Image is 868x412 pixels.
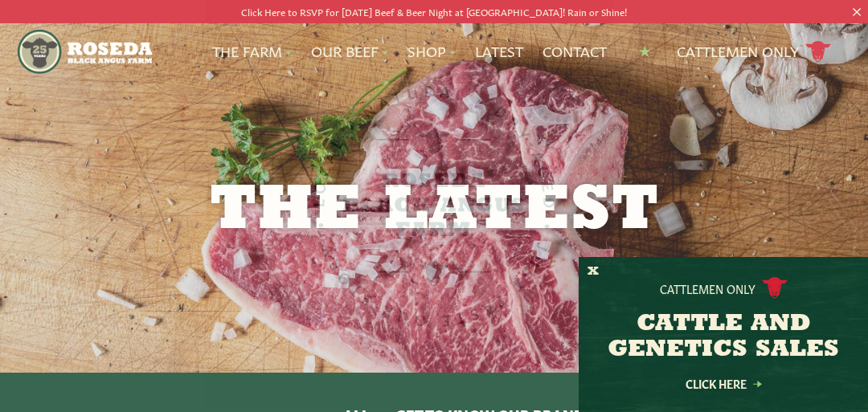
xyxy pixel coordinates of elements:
a: Click Here [651,378,796,389]
p: Click Here to RSVP for [DATE] Beef & Beer Night at [GEOGRAPHIC_DATA]! Rain or Shine! [43,3,825,20]
a: Our Beef [311,41,388,62]
a: Latest [475,41,523,62]
a: The Farm [212,41,292,62]
a: Shop [407,41,456,62]
nav: Main Navigation [18,23,851,80]
img: cattle-icon.svg [762,277,788,299]
a: Contact [542,41,607,62]
h3: CATTLE AND GENETICS SALES [599,312,848,363]
button: X [588,263,599,280]
img: https://roseda.com/wp-content/uploads/2021/05/roseda-25-header.png [18,30,152,74]
a: Cattlemen Only [677,38,831,66]
h1: The Latest [23,180,845,244]
p: Cattlemen Only [660,280,755,296]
